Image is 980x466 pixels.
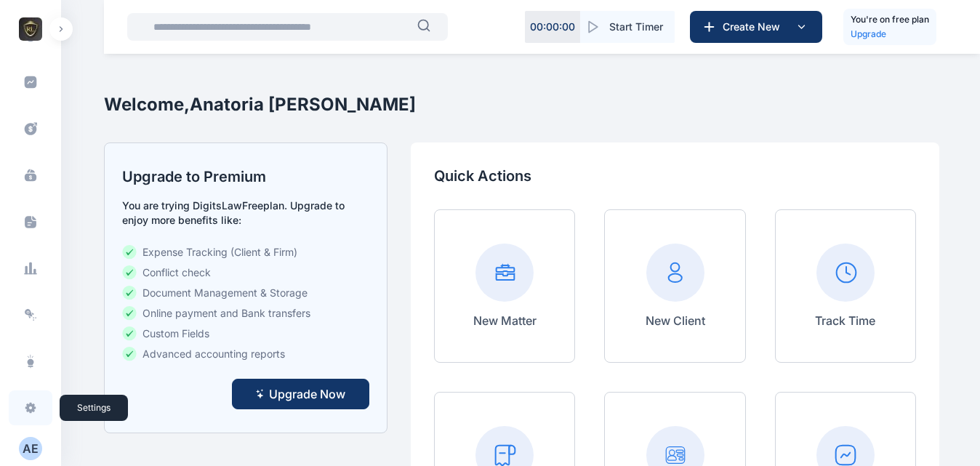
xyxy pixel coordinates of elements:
[851,12,929,27] h5: You're on free plan
[851,27,929,41] a: Upgrade
[122,198,369,228] p: You are trying DigitsLaw Free plan. Upgrade to enjoy more benefits like:
[609,20,663,34] span: Start Timer
[142,286,308,300] span: Document Management & Storage
[142,265,211,280] span: Conflict check
[9,437,52,460] button: AE
[530,20,575,34] p: 00 : 00 : 00
[104,93,416,116] h2: Welcome, Anatoria [PERSON_NAME]
[142,245,297,260] span: Expense Tracking (Client & Firm)
[232,379,369,409] button: Upgrade Now
[434,166,916,186] p: Quick Actions
[122,166,369,187] h2: Upgrade to Premium
[142,306,310,321] span: Online payment and Bank transfers
[815,312,875,329] p: Track Time
[19,440,42,457] div: A E
[142,326,209,341] span: Custom Fields
[142,347,285,361] span: Advanced accounting reports
[9,390,52,425] a: settings
[580,11,675,43] button: Start Timer
[19,437,42,460] button: AE
[717,20,792,34] span: Create New
[473,312,537,329] p: New Matter
[690,11,822,43] button: Create New
[269,385,345,403] span: Upgrade Now
[646,312,705,329] p: New Client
